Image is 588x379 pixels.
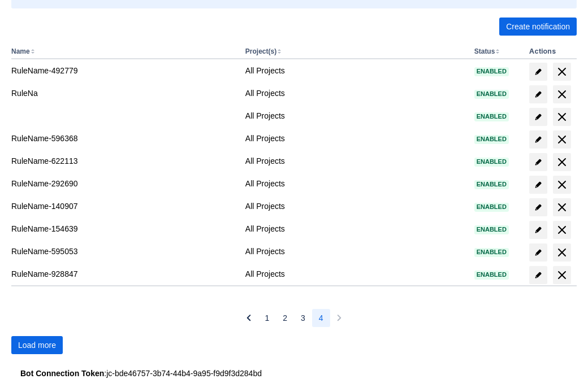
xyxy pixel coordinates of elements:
div: RuleName-154639 [11,223,236,234]
nav: Pagination [240,309,348,327]
span: delete [555,178,569,191]
span: delete [555,155,569,169]
div: RuleName-492779 [11,65,236,76]
div: RuleNa [11,88,236,99]
span: edit [534,248,543,257]
span: Create notification [506,18,570,36]
div: RuleName-140907 [11,201,236,212]
th: Actions [525,45,577,59]
span: delete [555,246,569,259]
button: Page 4 [312,309,330,327]
div: RuleName-595053 [11,246,236,257]
div: RuleName-622113 [11,155,236,167]
span: delete [555,268,569,282]
span: delete [555,201,569,214]
span: edit [534,158,543,167]
span: Enabled [474,136,509,142]
span: delete [555,110,569,124]
button: Page 2 [276,309,294,327]
span: edit [534,90,543,99]
button: Previous [240,309,258,327]
div: RuleName-292690 [11,178,236,189]
span: Enabled [474,249,509,255]
button: Load more [11,336,63,354]
button: Create notification [499,18,577,36]
span: Enabled [474,114,509,120]
div: All Projects [245,65,465,76]
button: Page 3 [294,309,312,327]
span: Enabled [474,204,509,210]
span: 2 [283,309,287,327]
div: All Projects [245,246,465,257]
span: Enabled [474,91,509,97]
strong: Bot Connection Token [20,369,104,378]
div: All Projects [245,133,465,144]
span: edit [534,203,543,212]
span: Enabled [474,68,509,75]
button: Project(s) [245,47,276,55]
span: Enabled [474,181,509,188]
div: : jc-bde46757-3b74-44b4-9a95-f9d9f3d284bd [20,368,568,379]
button: Status [474,47,495,55]
button: Next [330,309,348,327]
span: delete [555,133,569,146]
span: edit [534,67,543,76]
span: 4 [319,309,323,327]
div: All Projects [245,223,465,234]
span: Enabled [474,159,509,165]
button: Name [11,47,30,55]
span: 1 [265,309,269,327]
span: Load more [18,336,56,354]
div: All Projects [245,155,465,167]
span: edit [534,112,543,121]
div: All Projects [245,110,465,121]
span: Enabled [474,272,509,278]
span: edit [534,180,543,189]
span: edit [534,135,543,144]
div: RuleName-928847 [11,268,236,280]
span: edit [534,271,543,280]
div: All Projects [245,88,465,99]
div: All Projects [245,201,465,212]
span: delete [555,65,569,79]
span: Enabled [474,226,509,233]
span: delete [555,223,569,237]
div: All Projects [245,268,465,280]
span: delete [555,88,569,101]
div: RuleName-596368 [11,133,236,144]
button: Page 1 [258,309,276,327]
span: edit [534,225,543,234]
div: All Projects [245,178,465,189]
span: 3 [301,309,305,327]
